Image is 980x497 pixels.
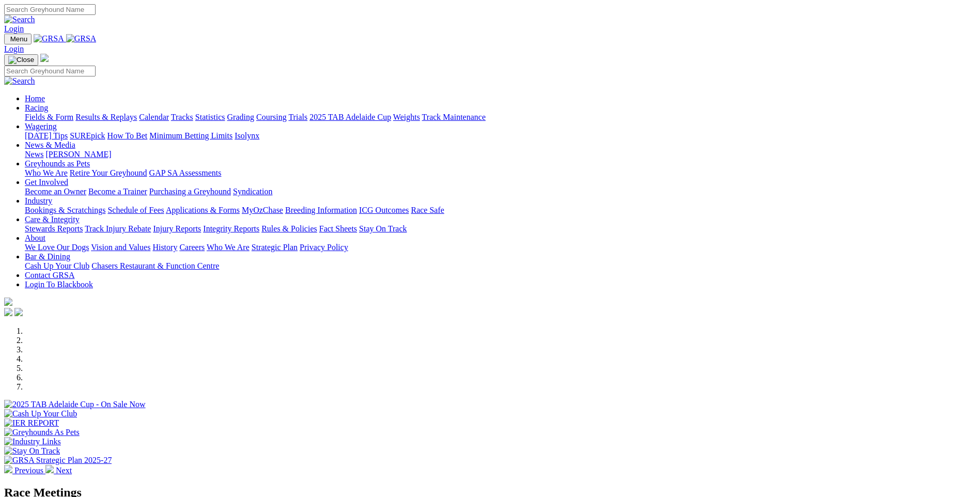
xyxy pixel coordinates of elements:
[207,243,250,252] a: Who We Are
[4,446,60,456] img: Stay On Track
[149,168,222,177] a: GAP SA Assessments
[179,243,205,252] a: Careers
[25,168,976,178] div: Greyhounds as Pets
[25,243,89,252] a: We Love Our Dogs
[45,150,111,159] a: [PERSON_NAME]
[300,243,348,252] a: Privacy Policy
[4,34,32,44] button: Toggle navigation
[171,113,193,121] a: Tracks
[4,465,12,473] img: chevron-left-pager-white.svg
[152,243,177,252] a: History
[4,466,45,475] a: Previous
[66,34,97,43] img: GRSA
[233,187,272,196] a: Syndication
[25,113,73,121] a: Fields & Form
[411,206,444,214] a: Race Safe
[4,4,96,15] input: Search
[4,400,146,409] img: 2025 TAB Adelaide Cup - On Sale Now
[45,465,54,473] img: chevron-right-pager-white.svg
[107,131,148,140] a: How To Bet
[139,113,169,121] a: Calendar
[4,24,24,33] a: Login
[149,187,231,196] a: Purchasing a Greyhound
[25,122,57,131] a: Wagering
[25,234,45,242] a: About
[70,168,147,177] a: Retire Your Greyhound
[25,168,68,177] a: Who We Are
[25,261,89,270] a: Cash Up Your Club
[75,113,137,121] a: Results & Replays
[25,94,45,103] a: Home
[25,206,105,214] a: Bookings & Scratchings
[25,141,75,149] a: News & Media
[25,131,976,141] div: Wagering
[25,196,52,205] a: Industry
[8,56,34,64] img: Close
[359,206,409,214] a: ICG Outcomes
[285,206,357,214] a: Breeding Information
[45,466,72,475] a: Next
[25,280,93,289] a: Login To Blackbook
[85,224,151,233] a: Track Injury Rebate
[153,224,201,233] a: Injury Reports
[166,206,240,214] a: Applications & Forms
[25,261,976,271] div: Bar & Dining
[25,178,68,187] a: Get Involved
[195,113,225,121] a: Statistics
[91,243,150,252] a: Vision and Values
[70,131,105,140] a: SUREpick
[203,224,259,233] a: Integrity Reports
[288,113,307,121] a: Trials
[107,206,164,214] a: Schedule of Fees
[14,308,23,316] img: twitter.svg
[25,187,976,196] div: Get Involved
[25,215,80,224] a: Care & Integrity
[25,224,976,234] div: Care & Integrity
[25,252,70,261] a: Bar & Dining
[25,150,43,159] a: News
[25,187,86,196] a: Become an Owner
[4,76,35,86] img: Search
[359,224,407,233] a: Stay On Track
[25,150,976,159] div: News & Media
[25,103,48,112] a: Racing
[14,466,43,475] span: Previous
[4,428,80,437] img: Greyhounds As Pets
[4,44,24,53] a: Login
[4,418,59,428] img: IER REPORT
[242,206,283,214] a: MyOzChase
[4,308,12,316] img: facebook.svg
[319,224,357,233] a: Fact Sheets
[227,113,254,121] a: Grading
[4,54,38,66] button: Toggle navigation
[235,131,259,140] a: Isolynx
[25,159,90,168] a: Greyhounds as Pets
[4,298,12,306] img: logo-grsa-white.png
[56,466,72,475] span: Next
[91,261,219,270] a: Chasers Restaurant & Function Centre
[261,224,317,233] a: Rules & Policies
[40,54,49,62] img: logo-grsa-white.png
[25,271,74,279] a: Contact GRSA
[34,34,64,43] img: GRSA
[4,437,61,446] img: Industry Links
[88,187,147,196] a: Become a Trainer
[10,35,27,43] span: Menu
[25,243,976,252] div: About
[149,131,232,140] a: Minimum Betting Limits
[25,113,976,122] div: Racing
[25,206,976,215] div: Industry
[4,66,96,76] input: Search
[309,113,391,121] a: 2025 TAB Adelaide Cup
[252,243,298,252] a: Strategic Plan
[4,15,35,24] img: Search
[25,224,83,233] a: Stewards Reports
[422,113,486,121] a: Track Maintenance
[4,456,112,465] img: GRSA Strategic Plan 2025-27
[256,113,287,121] a: Coursing
[393,113,420,121] a: Weights
[25,131,68,140] a: [DATE] Tips
[4,409,77,418] img: Cash Up Your Club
